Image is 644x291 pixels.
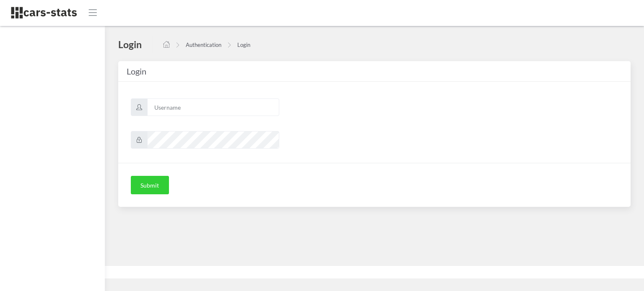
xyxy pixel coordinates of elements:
a: Login [237,41,250,48]
a: Authentication [186,41,221,48]
img: navbar brand [10,6,78,19]
h4: Login [118,38,142,51]
button: Submit [131,176,169,194]
span: Login [127,66,146,76]
input: Username [147,98,279,116]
